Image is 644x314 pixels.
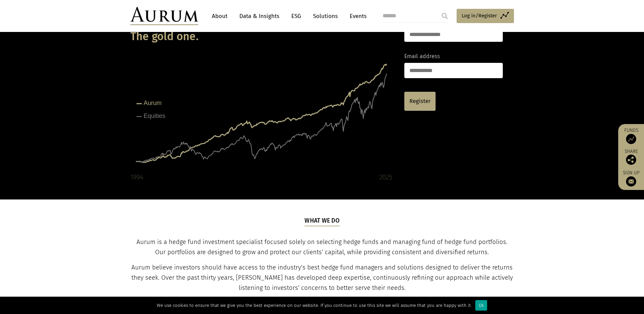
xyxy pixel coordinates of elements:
[404,92,436,111] a: Register
[130,30,199,43] span: The gold one.
[236,10,283,22] a: Data & Insights
[288,10,305,22] a: ESG
[208,10,231,22] a: About
[136,238,508,256] span: Aurum is a hedge fund investment specialist focused solely on selecting hedge funds and managing ...
[130,172,143,182] div: 1994
[144,100,162,106] tspan: Aurum
[310,10,341,22] a: Solutions
[626,176,636,187] img: Sign up to our newsletter
[622,127,641,144] a: Funds
[438,9,452,23] input: Submit
[404,52,440,61] label: Email address
[626,155,636,165] img: Share this post
[379,172,392,182] div: 2025
[144,112,165,119] tspan: Equities
[457,9,514,23] a: Log in/Register
[130,7,198,25] img: Aurum
[462,12,497,20] span: Log in/Register
[622,149,641,165] div: Share
[305,216,339,226] h5: What we do
[346,10,367,22] a: Events
[475,300,487,311] div: Ok
[622,170,641,187] a: Sign up
[626,134,636,144] img: Access Funds
[131,264,513,292] span: Aurum believe investors should have access to the industry’s best hedge fund managers and solutio...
